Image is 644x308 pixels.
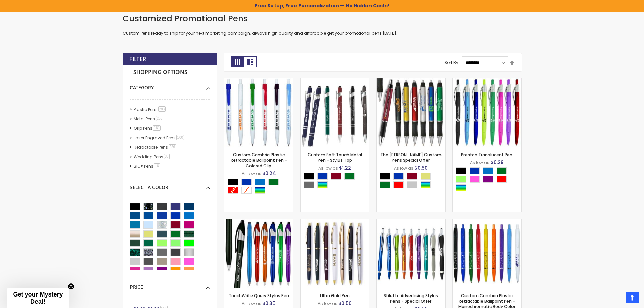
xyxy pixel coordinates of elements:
[132,135,187,141] a: Laser Engraved Pens100
[491,159,504,166] span: $0.29
[268,179,279,185] div: Green
[301,219,369,225] a: Ultra Gold Pen
[453,219,521,288] img: Custom Cambria Plastic Retractable Ballpoint Pen - Monochromatic Body Color
[228,179,238,185] div: Black
[393,173,404,180] div: Blue
[483,167,493,174] div: Blue Light
[241,179,252,185] div: Blue
[407,181,417,188] div: Silver
[377,78,445,147] img: The Barton Custom Pens Special Offer
[453,78,521,147] img: Preston Translucent Pen
[317,181,328,188] div: Assorted
[304,173,369,190] div: Select A Color
[132,116,166,122] a: Metal Pens203
[384,293,438,304] a: Stiletto Advertising Stylus Pens - Special Offer
[461,152,512,158] a: Preston Translucent Pen
[242,301,261,306] span: As low as
[483,176,493,183] div: Purple
[318,165,338,171] span: As low as
[123,13,522,24] h1: Customized Promotional Pens
[407,173,417,180] div: Burgundy
[338,300,352,307] span: $0.50
[339,165,351,171] span: $1.22
[132,144,179,150] a: Retractable Pens226
[456,167,466,174] div: Black
[393,181,404,188] div: Red
[262,170,276,177] span: $0.24
[153,125,161,131] span: 181
[453,219,521,225] a: Custom Cambria Plastic Retractable Ballpoint Pen - Monochromatic Body Color
[470,160,490,165] span: As low as
[68,283,74,290] button: Close teaser
[456,167,521,193] div: Select A Color
[130,65,210,80] strong: Shopping Options
[7,288,69,308] div: Get your Mystery Deal!Close teaser
[130,79,210,91] div: Category
[229,293,289,299] a: TouchWrite Query Stylus Pen
[497,167,507,174] div: Green
[626,292,639,303] a: Top
[176,135,184,140] span: 100
[380,181,390,188] div: Green
[377,219,445,288] img: Stiletto Advertising Stylus Pens - Special Offer
[414,165,428,171] span: $0.50
[130,279,210,290] div: Price
[154,163,160,168] span: 16
[444,60,458,65] label: Sort By
[421,173,431,180] div: Gold
[320,293,350,299] a: Ultra Gold Pen
[331,173,341,180] div: Burgundy
[317,173,328,180] div: Blue
[158,106,166,112] span: 283
[377,78,445,84] a: The Barton Custom Pens Special Offer
[13,291,63,305] span: Get your Mystery Deal!
[255,179,265,185] div: Blue Light
[224,78,293,147] img: Custom Cambria Plastic Retractable Ballpoint Pen - Colored Clip
[380,173,390,180] div: Black
[156,116,164,121] span: 203
[130,179,210,191] div: Select A Color
[308,152,362,163] a: Custom Soft Touch Metal Pen - Stylus Top
[470,167,480,174] div: Blue
[380,152,442,163] a: The [PERSON_NAME] Custom Pens Special Offer
[132,125,163,131] a: Grip Pens181
[497,176,507,183] div: Red
[262,300,276,307] span: $0.35
[164,154,170,159] span: 38
[304,173,314,180] div: Black
[132,163,162,169] a: BIC® Pens16
[456,176,466,183] div: Green Light
[224,219,293,225] a: TouchWrite Query Stylus Pen
[169,144,176,149] span: 226
[377,219,445,225] a: Stiletto Advertising Stylus Pens - Special Offer
[456,184,466,191] div: Assorted
[304,181,314,188] div: Grey
[380,173,445,190] div: Select A Color
[470,176,480,183] div: Pink
[224,219,293,288] img: TouchWrite Query Stylus Pen
[231,56,244,67] strong: Grid
[132,106,168,112] a: Plastic Pens283
[453,78,521,84] a: Preston Translucent Pen
[301,78,369,147] img: Custom Soft Touch Metal Pen - Stylus Top
[231,152,287,168] a: Custom Cambria Plastic Retractable Ballpoint Pen - Colored Clip
[394,165,413,171] span: As low as
[421,181,431,188] div: Assorted
[123,13,522,37] div: Custom Pens ready to ship for your next marketing campaign, always high quality and affordable ge...
[301,219,369,288] img: Ultra Gold Pen
[228,179,293,195] div: Select A Color
[344,173,355,180] div: Green
[301,78,369,84] a: Custom Soft Touch Metal Pen - Stylus Top
[224,78,293,84] a: Custom Cambria Plastic Retractable Ballpoint Pen - Colored Clip
[132,154,172,160] a: Wedding Pens38
[255,187,265,194] div: Assorted
[318,301,337,306] span: As low as
[129,55,146,63] strong: Filter
[242,171,261,176] span: As low as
